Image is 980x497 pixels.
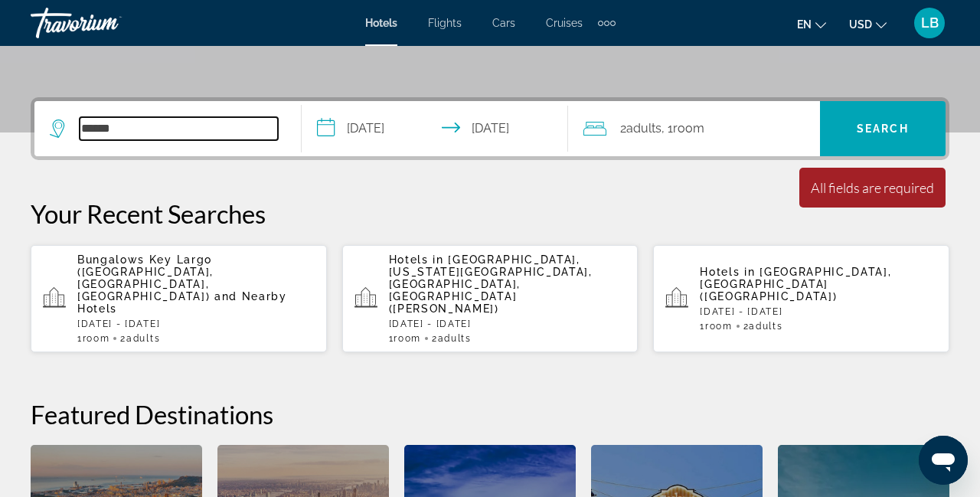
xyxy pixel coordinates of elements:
span: Room [673,121,704,136]
span: LB [921,15,939,31]
button: Bungalows Key Largo ([GEOGRAPHIC_DATA], [GEOGRAPHIC_DATA], [GEOGRAPHIC_DATA]) and Nearby Hotels[D... [31,244,327,353]
div: Search widget [34,101,946,156]
p: [DATE] - [DATE] [700,306,937,317]
button: Change language [797,13,826,35]
span: Room [83,333,110,344]
span: Hotels in [389,253,444,266]
span: and Nearby Hotels [77,290,287,315]
span: 2 [743,321,783,332]
div: All fields are required [811,179,934,196]
span: USD [849,18,872,31]
button: Travelers: 2 adults, 0 children [568,101,820,156]
span: Bungalows Key Largo ([GEOGRAPHIC_DATA], [GEOGRAPHIC_DATA], [GEOGRAPHIC_DATA]) [77,253,214,302]
span: [GEOGRAPHIC_DATA], [US_STATE][GEOGRAPHIC_DATA], [GEOGRAPHIC_DATA], [GEOGRAPHIC_DATA] ([PERSON_NAME]) [389,253,593,315]
iframe: Button to launch messaging window [919,436,968,485]
span: 2 [432,333,472,344]
a: Cars [492,17,515,29]
span: en [797,18,812,31]
span: 2 [620,118,661,139]
span: , 1 [661,118,704,139]
button: User Menu [910,7,949,39]
h2: Featured Destinations [31,399,949,430]
span: 1 [389,333,421,344]
span: Adults [126,333,160,344]
span: Room [394,333,421,344]
span: Room [705,321,733,332]
span: Adults [438,333,472,344]
a: Hotels [365,17,397,29]
button: Hotels in [GEOGRAPHIC_DATA], [GEOGRAPHIC_DATA] ([GEOGRAPHIC_DATA])[DATE] - [DATE]1Room2Adults [653,244,949,353]
span: [GEOGRAPHIC_DATA], [GEOGRAPHIC_DATA] ([GEOGRAPHIC_DATA]) [700,266,891,302]
span: Adults [626,121,661,136]
p: [DATE] - [DATE] [77,319,315,329]
button: Change currency [849,13,887,35]
span: 1 [77,333,109,344]
span: Search [857,123,909,135]
button: Search [820,101,946,156]
span: Adults [749,321,782,332]
button: Extra navigation items [598,11,616,35]
span: 2 [120,333,160,344]
span: Hotels in [700,266,755,278]
span: 1 [700,321,732,332]
button: Check-in date: Dec 16, 2025 Check-out date: Dec 17, 2025 [302,101,569,156]
a: Cruises [546,17,583,29]
p: [DATE] - [DATE] [389,319,626,329]
a: Flights [428,17,462,29]
p: Your Recent Searches [31,198,949,229]
button: Hotels in [GEOGRAPHIC_DATA], [US_STATE][GEOGRAPHIC_DATA], [GEOGRAPHIC_DATA], [GEOGRAPHIC_DATA] ([... [342,244,639,353]
a: Travorium [31,3,184,43]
